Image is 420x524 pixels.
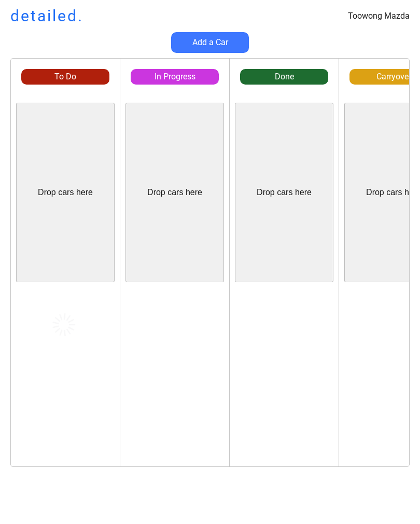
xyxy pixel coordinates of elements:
[21,71,109,82] div: To Do
[257,187,312,198] div: Drop cars here
[131,71,219,82] div: In Progress
[38,187,93,198] div: Drop cars here
[348,10,410,22] div: Toowong Mazda
[171,32,249,53] button: Add a Car
[10,5,83,27] h1: detailed.
[240,71,328,82] div: Done
[147,187,202,198] div: Drop cars here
